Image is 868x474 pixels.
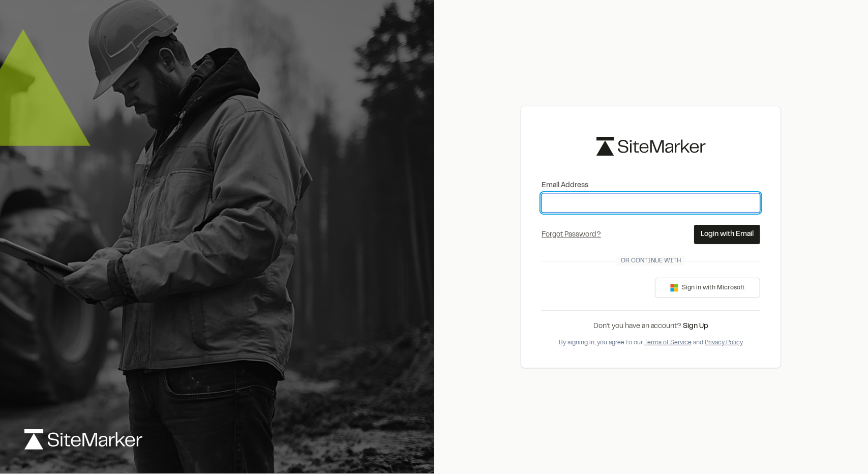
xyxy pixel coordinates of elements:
span: Or continue with [617,256,685,265]
div: Don’t you have an account? [542,321,760,332]
a: Forgot Password? [542,232,601,238]
button: Terms of Service [644,338,692,347]
button: Sign in with Microsoft [655,278,760,298]
label: Email Address [542,180,760,191]
button: Login with Email [694,225,760,244]
img: logo-black-rebrand.svg [596,137,706,156]
iframe: Sign in with Google Button [536,277,640,299]
button: Privacy Policy [705,338,743,347]
a: Sign Up [683,323,709,330]
div: By signing in, you agree to our and [542,338,760,347]
img: logo-white-rebrand.svg [24,429,142,450]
